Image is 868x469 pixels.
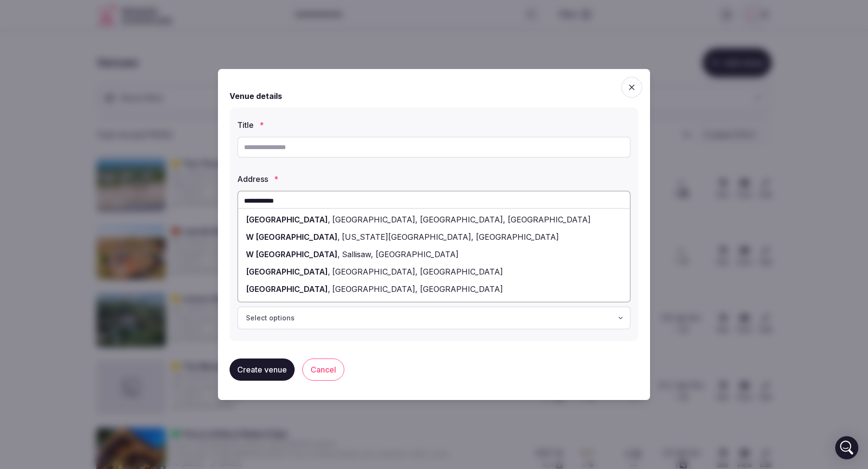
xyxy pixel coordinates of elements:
span: [GEOGRAPHIC_DATA], [GEOGRAPHIC_DATA] [330,284,503,294]
span: W [GEOGRAPHIC_DATA] [246,232,338,242]
button: Cancel [302,359,344,381]
label: Address [237,175,631,183]
label: Title [237,121,631,129]
span: [GEOGRAPHIC_DATA], [GEOGRAPHIC_DATA], [GEOGRAPHIC_DATA] [330,215,591,224]
span: [GEOGRAPHIC_DATA], [GEOGRAPHIC_DATA] [330,267,503,276]
button: Create venue [230,359,295,381]
span: W [GEOGRAPHIC_DATA] [246,249,338,259]
div: , [238,263,630,280]
span: [GEOGRAPHIC_DATA] [246,284,328,294]
span: [US_STATE][GEOGRAPHIC_DATA], [GEOGRAPHIC_DATA] [340,232,559,242]
div: , [238,280,630,298]
span: [GEOGRAPHIC_DATA] [246,267,328,276]
div: , [238,246,630,263]
span: [GEOGRAPHIC_DATA] [246,215,328,224]
h2: Venue details [230,90,282,102]
div: , [238,228,630,246]
span: Sallisaw, [GEOGRAPHIC_DATA] [340,249,459,259]
div: , [238,211,630,228]
button: Select options [237,306,631,330]
span: Select options [246,313,295,323]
